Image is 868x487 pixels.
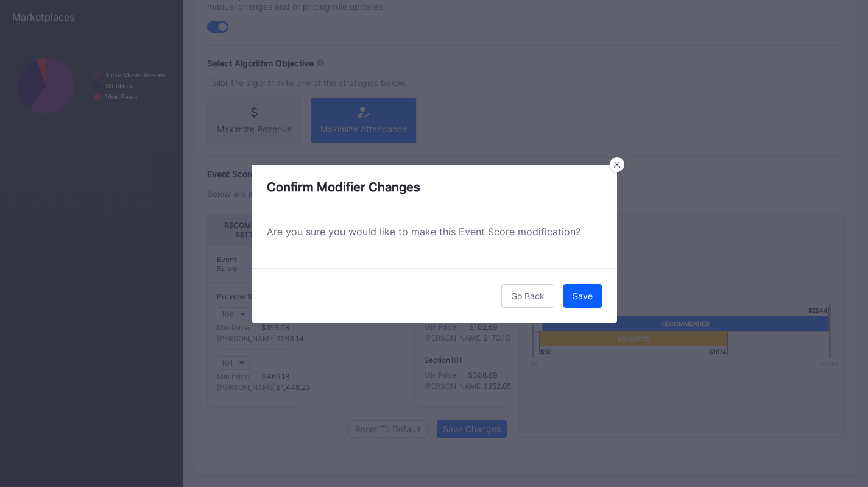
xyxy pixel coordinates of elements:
[511,291,545,301] div: Go Back
[501,284,554,308] button: Go Back
[563,284,602,308] button: Save
[267,226,602,238] div: Are you sure you would like to make this Event Score modification?
[573,291,593,301] div: Save
[252,165,617,210] div: Confirm Modifier Changes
